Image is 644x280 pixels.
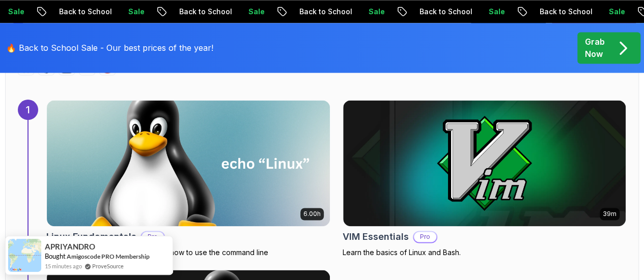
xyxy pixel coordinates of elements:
p: Back to School [41,7,110,17]
p: Back to School [521,7,591,17]
p: Sale [470,7,503,17]
p: 6.00h [303,210,321,218]
a: Linux Fundamentals card6.00hLinux FundamentalsProLearn the fundamentals of Linux and how to use t... [46,100,330,257]
a: VIM Essentials card39mVIM EssentialsProLearn the basics of Linux and Bash. [343,100,627,257]
p: Sale [591,7,623,17]
p: Sale [350,7,383,17]
h2: Linux Fundamentals [46,230,136,244]
img: VIM Essentials card [343,100,626,226]
img: provesource social proof notification image [8,239,41,272]
p: 39m [603,210,617,218]
p: Back to School [401,7,470,17]
p: 🔥 Back to School Sale - Our best prices of the year! [6,42,213,54]
a: Amigoscode PRO Membership [67,252,150,261]
span: APRIYANDRO [45,242,95,251]
p: Pro [414,232,436,242]
div: 1 [18,100,38,120]
p: Pro [142,232,164,242]
p: Learn the fundamentals of Linux and how to use the command line [46,247,330,257]
p: Learn the basics of Linux and Bash. [343,247,627,257]
p: Back to School [281,7,350,17]
p: Grab Now [585,36,605,60]
img: Linux Fundamentals card [47,100,330,226]
p: Sale [110,7,143,17]
h2: VIM Essentials [343,230,409,244]
p: Sale [230,7,263,17]
span: Bought [45,252,66,260]
span: 15 minutes ago [45,262,82,270]
p: Back to School [161,7,230,17]
a: ProveSource [92,262,124,270]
